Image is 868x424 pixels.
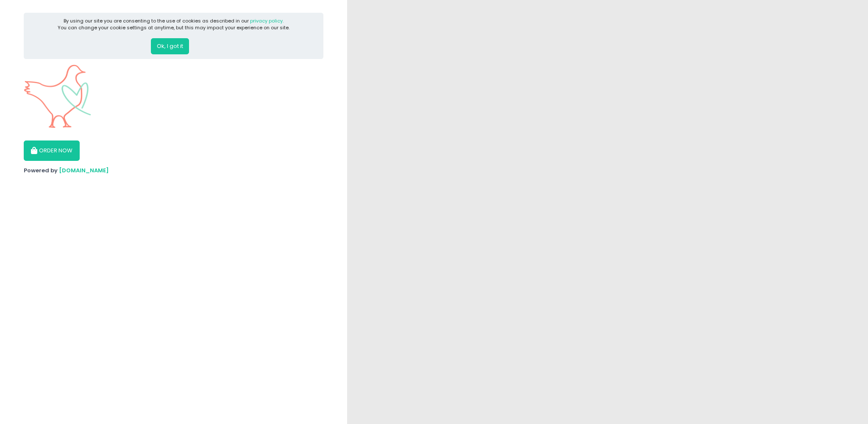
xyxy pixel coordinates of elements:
a: privacy policy. [250,17,284,24]
img: Sidechick [24,65,91,128]
button: ORDER NOW [24,140,80,161]
div: Powered by [24,166,323,175]
div: By using our site you are consenting to the use of cookies as described in our You can change you... [58,17,289,31]
a: [DOMAIN_NAME] [59,166,109,174]
button: Ok, I got it [151,38,189,54]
